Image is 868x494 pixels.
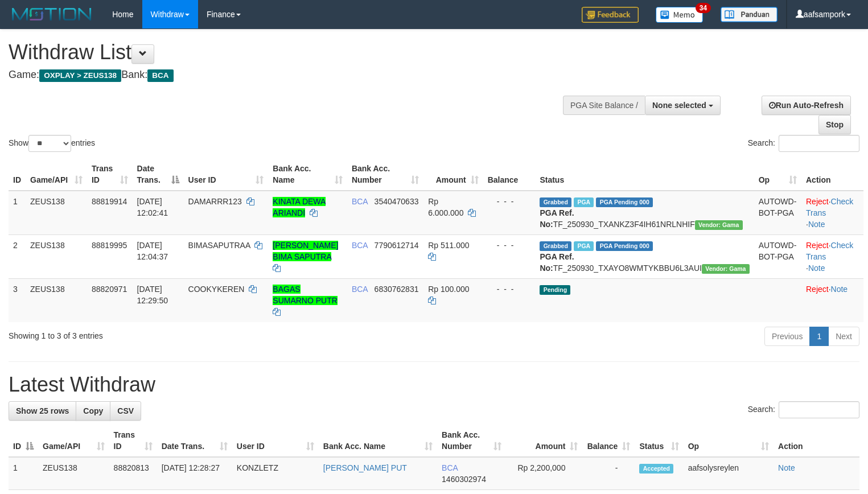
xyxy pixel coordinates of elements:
[540,197,571,207] span: Grabbed
[754,234,801,278] td: AUTOWD-BOT-PGA
[754,191,801,235] td: AUTOWD-BOT-PGA
[442,463,458,472] span: BCA
[684,457,774,490] td: aafsolysreylen
[506,425,583,457] th: Amount: activate to sort column ascending
[428,285,469,294] span: Rp 100.000
[684,425,774,457] th: Op: activate to sort column ascending
[596,241,653,251] span: PGA Pending
[268,158,347,191] th: Bank Acc. Name: activate to sort column ascending
[808,264,825,273] a: Note
[9,234,26,278] td: 2
[809,327,829,346] a: 1
[232,425,319,457] th: User ID: activate to sort column ascending
[273,285,338,305] a: BAGAS SUMARNO PUTR
[831,285,848,294] a: Note
[188,197,242,206] span: DAMARRR123
[9,191,26,235] td: 1
[696,3,711,13] span: 34
[375,241,419,250] span: Copy 7790612714 to clipboard
[87,158,133,191] th: Trans ID: activate to sort column ascending
[83,406,103,415] span: Copy
[188,285,245,294] span: COOKYKEREN
[38,425,109,457] th: Game/API: activate to sort column ascending
[535,158,754,191] th: Status
[28,135,71,152] select: Showentries
[801,158,863,191] th: Action
[273,197,326,217] a: KINATA DEWA ARIANDI
[748,401,859,418] label: Search:
[806,241,829,250] a: Reject
[801,191,863,235] td: · ·
[828,327,859,346] a: Next
[273,241,338,261] a: [PERSON_NAME] BIMA SAPUTRA
[184,158,269,191] th: User ID: activate to sort column ascending
[137,197,168,217] span: [DATE] 12:02:41
[748,135,859,152] label: Search:
[157,425,232,457] th: Date Trans.: activate to sort column ascending
[147,69,173,82] span: BCA
[702,264,750,274] span: Vendor URL: https://trx31.1velocity.biz
[137,285,168,305] span: [DATE] 12:29:50
[38,457,109,490] td: ZEUS138
[488,283,531,295] div: - - -
[9,401,76,421] a: Show 25 rows
[437,425,506,457] th: Bank Acc. Number: activate to sort column ascending
[26,278,87,322] td: ZEUS138
[26,234,87,278] td: ZEUS138
[574,241,594,251] span: Marked by aafsolysreylen
[645,96,721,115] button: None selected
[423,158,483,191] th: Amount: activate to sort column ascending
[26,158,87,191] th: Game/API: activate to sort column ascending
[582,457,635,490] td: -
[596,197,653,207] span: PGA Pending
[764,327,810,346] a: Previous
[137,241,168,261] span: [DATE] 12:04:37
[76,401,110,421] a: Copy
[652,101,706,110] span: None selected
[9,425,38,457] th: ID: activate to sort column descending
[639,464,673,474] span: Accepted
[9,326,353,341] div: Showing 1 to 3 of 3 entries
[695,220,743,230] span: Vendor URL: https://trx31.1velocity.biz
[117,406,134,415] span: CSV
[779,401,859,418] input: Search:
[506,457,583,490] td: Rp 2,200,000
[488,240,531,251] div: - - -
[754,158,801,191] th: Op: activate to sort column ascending
[428,241,469,250] span: Rp 511.000
[806,285,829,294] a: Reject
[806,241,853,261] a: Check Trans
[39,69,121,82] span: OXPLAY > ZEUS138
[109,457,157,490] td: 88820813
[540,285,570,295] span: Pending
[535,234,754,278] td: TF_250930_TXAYO8WMTYKBBU6L3AUI
[801,278,863,322] td: ·
[483,158,536,191] th: Balance
[540,241,571,251] span: Grabbed
[9,41,567,64] h1: Withdraw List
[574,197,594,207] span: Marked by aafsolysreylen
[762,96,851,115] a: Run Auto-Refresh
[232,457,319,490] td: KONZLETZ
[9,135,95,152] label: Show entries
[428,197,463,217] span: Rp 6.000.000
[540,208,574,229] b: PGA Ref. No:
[488,196,531,207] div: - - -
[774,425,859,457] th: Action
[9,373,859,396] h1: Latest Withdraw
[635,425,683,457] th: Status: activate to sort column ascending
[540,252,574,273] b: PGA Ref. No:
[801,234,863,278] td: · ·
[188,241,250,250] span: BIMASAPUTRAA
[9,457,38,490] td: 1
[9,278,26,322] td: 3
[442,475,486,484] span: Copy 1460302974 to clipboard
[563,96,645,115] div: PGA Site Balance /
[16,406,69,415] span: Show 25 rows
[375,285,419,294] span: Copy 6830762831 to clipboard
[656,7,704,23] img: Button%20Memo.svg
[92,197,127,206] span: 88819914
[582,7,639,23] img: Feedback.jpg
[582,425,635,457] th: Balance: activate to sort column ascending
[808,220,825,229] a: Note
